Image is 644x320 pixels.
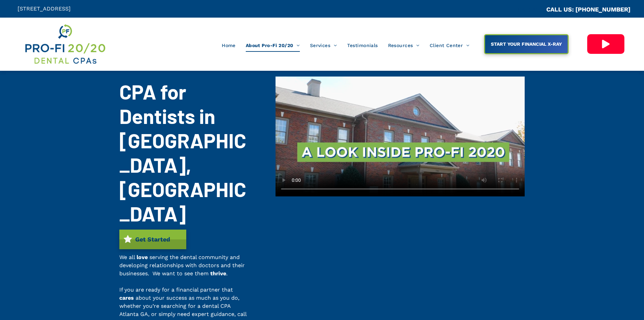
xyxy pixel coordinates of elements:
span: thrive [210,270,226,277]
span: - [119,278,122,285]
span: START YOUR FINANCIAL X-RAY [488,38,564,50]
img: Get Dental CPA Consulting, Bookkeeping, & Bank Loans [24,23,106,66]
a: CALL US: [PHONE_NUMBER] [546,6,630,13]
span: Get Started [133,232,172,246]
span: serving the dental community and developing relationships with doctors and their businesses. We w... [119,254,245,277]
span: CA::CALLC [518,6,546,13]
span: cares [119,295,134,301]
a: Services [305,39,342,52]
span: love [137,254,148,260]
a: Testimonials [342,39,383,52]
a: Home [217,39,241,52]
span: If you are ready for a financial partner that [119,286,233,293]
a: About Pro-Fi 20/20 [241,39,305,52]
a: START YOUR FINANCIAL X-RAY [484,34,569,54]
span: . [226,270,228,277]
a: Resources [383,39,425,52]
a: Get Started [119,230,186,249]
span: [STREET_ADDRESS] [18,5,71,12]
a: Client Center [425,39,475,52]
span: CPA for Dentists in [GEOGRAPHIC_DATA], [GEOGRAPHIC_DATA] [119,79,246,226]
span: We all [119,254,135,260]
